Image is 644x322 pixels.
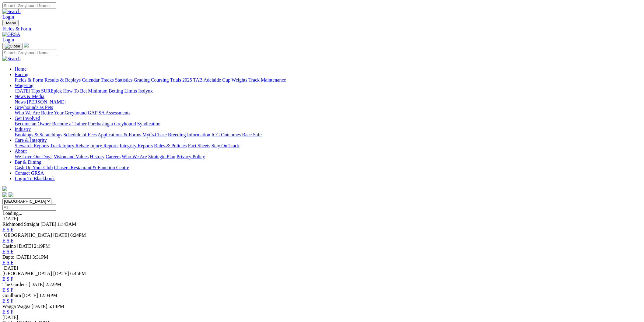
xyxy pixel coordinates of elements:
a: F [11,276,13,282]
a: Results & Replays [44,77,81,82]
span: [DATE] [53,271,69,276]
img: logo-grsa-white.png [24,43,29,47]
a: Contact GRSA [15,170,44,176]
a: Vision and Values [54,154,89,159]
div: Industry [15,132,642,138]
a: 2025 TAB Adelaide Cup [182,77,230,82]
a: Fields & Form [15,77,43,82]
a: Racing [15,72,28,77]
a: E [2,287,5,292]
a: Wagering [15,83,33,88]
span: [DATE] [22,293,38,298]
a: Schedule of Fees [63,132,96,137]
a: F [11,287,13,292]
a: S [7,298,9,303]
a: Who We Are [122,154,147,159]
a: Statistics [115,77,133,82]
a: Isolynx [138,88,153,93]
a: Calendar [82,77,100,82]
a: Purchasing a Greyhound [88,121,136,126]
a: Injury Reports [90,143,118,148]
div: Care & Integrity [15,143,642,149]
span: The Gardens [2,282,27,287]
span: 6:14PM [48,304,64,309]
span: Menu [6,21,16,25]
div: [DATE] [2,315,642,320]
a: Get Involved [15,116,40,121]
a: Integrity Reports [120,143,153,148]
span: Wagga Wagga [2,304,30,309]
a: F [11,298,13,303]
a: Bar & Dining [15,159,41,165]
a: Weights [232,77,247,82]
img: Close [5,44,20,49]
span: Richmond Straight [2,222,39,227]
a: S [7,260,9,265]
a: Chasers Restaurant & Function Centre [54,165,129,170]
div: [DATE] [2,216,642,222]
a: E [2,298,5,303]
div: Get Involved [15,121,642,127]
a: Fact Sheets [188,143,210,148]
a: F [11,238,13,243]
span: 12:04PM [39,293,58,298]
span: Goulburn [2,293,21,298]
img: logo-grsa-white.png [2,186,7,191]
a: Tracks [101,77,114,82]
a: F [11,260,13,265]
a: Retire Your Greyhound [41,110,87,115]
a: S [7,249,9,254]
a: Applications & Forms [98,132,141,137]
a: How To Bet [63,88,87,93]
span: [DATE] [17,243,33,249]
input: Select date [2,204,56,211]
a: Coursing [151,77,169,82]
a: Become an Owner [15,121,51,126]
a: SUREpick [41,88,62,93]
a: Become a Trainer [52,121,87,126]
span: [DATE] [40,222,56,227]
img: Search [2,9,21,14]
span: [GEOGRAPHIC_DATA] [2,233,52,238]
a: Fields & Form [2,26,642,32]
span: 6:24PM [70,233,86,238]
a: About [15,149,27,154]
div: Racing [15,77,642,83]
a: E [2,238,5,243]
a: Care & Integrity [15,138,47,143]
a: S [7,238,9,243]
a: We Love Our Dogs [15,154,52,159]
div: Greyhounds as Pets [15,110,642,116]
a: Breeding Information [168,132,210,137]
a: Privacy Policy [177,154,205,159]
a: Race Safe [242,132,261,137]
span: Loading... [2,211,22,216]
img: GRSA [2,32,20,37]
a: Bookings & Scratchings [15,132,62,137]
a: E [2,309,5,314]
a: Track Injury Rebate [50,143,89,148]
button: Toggle navigation [2,43,23,50]
div: News & Media [15,99,642,105]
img: Search [2,56,21,61]
a: S [7,287,9,292]
a: Home [15,66,26,72]
span: Dapto [2,254,14,260]
span: [DATE] [53,233,69,238]
a: F [11,249,13,254]
a: F [11,227,13,232]
a: ICG Outcomes [212,132,241,137]
span: [DATE] [16,254,31,260]
a: Cash Up Your Club [15,165,53,170]
a: GAP SA Assessments [88,110,131,115]
a: Login [2,37,14,42]
a: Minimum Betting Limits [88,88,137,93]
a: Careers [106,154,121,159]
button: Toggle navigation [2,20,19,26]
a: [PERSON_NAME] [27,99,65,104]
div: Wagering [15,88,642,94]
a: Syndication [137,121,160,126]
span: 2:22PM [46,282,61,287]
a: S [7,309,9,314]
